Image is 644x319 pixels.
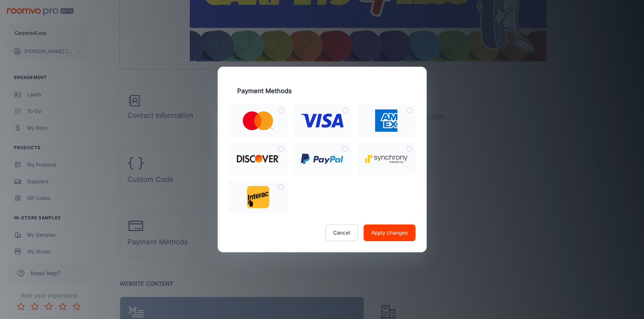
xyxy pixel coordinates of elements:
[375,109,397,132] img: american_express
[301,154,343,164] img: paypal
[325,224,358,241] button: Cancel
[237,155,279,163] img: discover
[364,224,416,241] button: Apply changes
[247,186,269,208] img: interac
[243,111,273,130] img: mastercard
[301,114,343,128] img: visa
[229,78,416,104] h2: Payment Methods
[365,155,408,163] img: synchrony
